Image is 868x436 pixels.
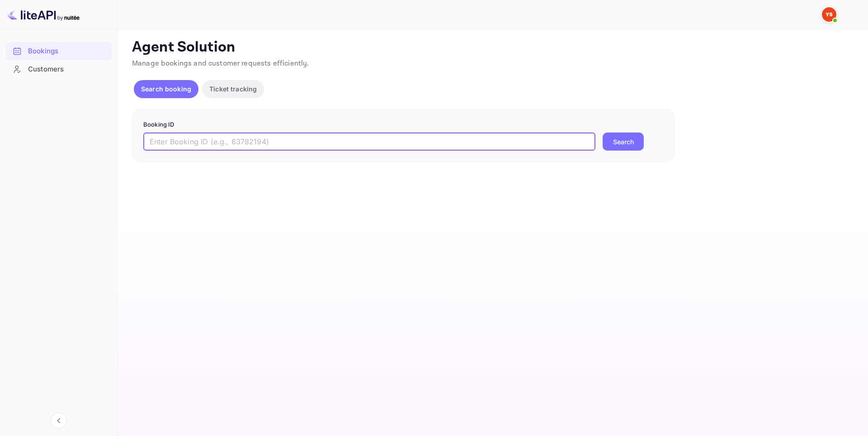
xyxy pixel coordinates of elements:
img: LiteAPI logo [7,7,80,22]
p: Agent Solution [132,38,852,57]
button: Collapse navigation [51,412,67,429]
div: Bookings [28,46,107,57]
a: Customers [5,61,112,77]
input: Enter Booking ID (e.g., 63782194) [143,133,595,151]
div: Customers [28,64,107,75]
div: Customers [5,61,112,78]
p: Search booking [141,84,191,94]
p: Ticket tracking [209,84,257,94]
button: Search [603,133,644,151]
img: Yandex Support [822,7,836,22]
span: Manage bookings and customer requests efficiently. [132,59,309,68]
div: Bookings [5,43,112,60]
p: Booking ID [143,120,663,129]
a: Bookings [5,43,112,59]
